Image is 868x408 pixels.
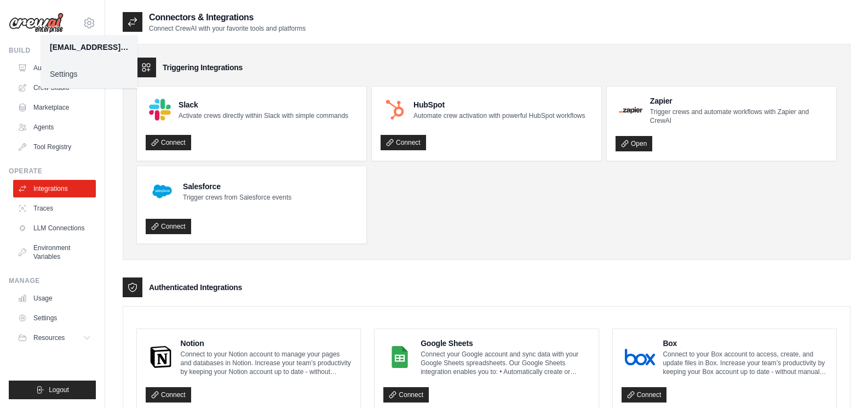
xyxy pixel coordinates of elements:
a: Automations [13,59,96,77]
a: Settings [41,64,137,84]
img: Logo [9,13,64,33]
button: Logout [9,381,96,399]
a: Traces [13,200,96,217]
img: Box Logo [625,346,656,368]
p: Trigger crews and automate workflows with Zapier and CrewAI [650,107,827,125]
div: Manage [9,276,96,285]
a: Marketplace [13,99,96,116]
a: Connect [381,135,426,150]
span: Logout [49,386,69,394]
a: Integrations [13,180,96,197]
p: Trigger crews from Salesforce events [183,193,291,202]
a: Crew Studio [13,79,96,97]
h4: Notion [180,338,352,349]
p: Automate crew activation with powerful HubSpot workflows [413,111,585,120]
a: Connect [383,387,429,403]
a: Tool Registry [13,138,96,156]
p: Connect to your Box account to access, create, and update files in Box. Increase your team’s prod... [663,350,827,376]
a: Connect [146,387,191,403]
div: Operate [9,167,96,175]
a: Connect [146,219,191,234]
p: Connect CrewAI with your favorite tools and platforms [149,24,306,33]
h4: Salesforce [183,181,291,192]
h2: Connectors & Integrations [149,11,306,24]
h4: HubSpot [413,99,585,110]
h4: Slack [179,99,348,110]
img: Notion Logo [149,346,173,368]
a: Usage [13,290,96,307]
p: Connect your Google account and sync data with your Google Sheets spreadsheets. Our Google Sheets... [421,350,589,376]
a: Agents [13,118,96,136]
img: Slack Logo [149,99,171,121]
img: Salesforce Logo [149,178,175,205]
a: Connect [146,135,191,150]
a: Environment Variables [13,239,96,265]
div: Build [9,46,96,55]
img: Google Sheets Logo [387,346,413,368]
div: [EMAIL_ADDRESS][DOMAIN_NAME] [50,42,129,53]
h4: Zapier [650,95,827,106]
button: Resources [13,329,96,347]
h4: Box [663,338,827,349]
h3: Triggering Integrations [163,62,243,73]
h3: Authenticated Integrations [149,282,242,293]
a: Settings [13,309,96,327]
a: LLM Connections [13,219,96,237]
h4: Google Sheets [421,338,589,349]
a: Connect [622,387,667,403]
img: HubSpot Logo [384,99,406,121]
a: Open [616,136,652,151]
span: Resources [33,333,65,342]
p: Connect to your Notion account to manage your pages and databases in Notion. Increase your team’s... [180,350,352,376]
p: Activate crews directly within Slack with simple commands [179,111,348,120]
img: Zapier Logo [619,107,642,114]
